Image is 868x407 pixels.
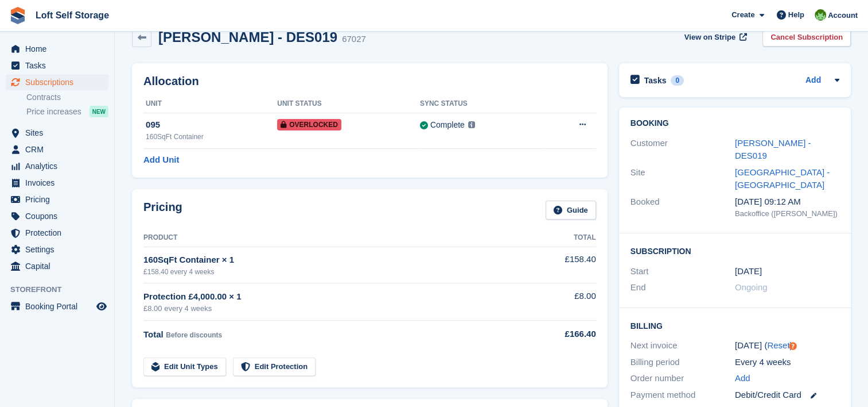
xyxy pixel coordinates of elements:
[630,166,735,192] div: Site
[735,208,839,220] div: Backoffice ([PERSON_NAME])
[828,10,858,21] span: Account
[143,95,277,113] th: Unit
[630,281,735,294] div: End
[671,75,684,86] div: 0
[6,74,108,90] a: menu
[143,153,179,167] a: Add Unit
[735,265,762,278] time: 2024-12-28 01:00:00 UTC
[277,95,420,113] th: Unit Status
[25,74,94,90] span: Subscriptions
[25,57,94,74] span: Tasks
[630,265,735,278] div: Start
[9,7,26,24] img: stora-icon-8386f47178a22dfd0bd8f6a31ec36ba5ce8667c1dd55bd0f319d3a0aa187defe.svg
[143,329,164,339] span: Total
[731,9,754,21] span: Create
[630,372,735,385] div: Order number
[6,191,108,208] a: menu
[143,267,527,277] div: £158.40 every 4 weeks
[158,29,337,45] h2: [PERSON_NAME] - DES019
[25,298,94,314] span: Booking Portal
[630,339,735,352] div: Next invoice
[546,201,596,220] a: Guide
[6,57,108,74] a: menu
[630,137,735,163] div: Customer
[788,341,798,351] div: Tooltip anchor
[630,245,839,256] h2: Subscription
[26,106,81,117] span: Price increases
[6,158,108,174] a: menu
[25,258,94,274] span: Capital
[630,119,839,128] h2: Booking
[166,331,222,339] span: Before discounts
[89,106,108,117] div: NEW
[95,300,108,313] a: Preview store
[143,358,226,377] a: Edit Unit Types
[6,141,108,158] a: menu
[146,132,277,142] div: 160SqFt Container
[735,356,839,369] div: Every 4 weeks
[143,201,182,220] h2: Pricing
[25,225,94,241] span: Protection
[10,284,114,295] span: Storefront
[143,303,527,314] div: £8.00 every 4 weeks
[143,229,527,247] th: Product
[25,158,94,174] span: Analytics
[630,389,735,402] div: Payment method
[684,32,735,43] span: View on Stripe
[735,138,811,161] a: [PERSON_NAME] - DES019
[25,125,94,141] span: Sites
[143,290,527,304] div: Protection £4,000.00 × 1
[815,9,826,21] img: James Johnson
[735,372,750,385] a: Add
[527,283,596,321] td: £8.00
[26,105,108,118] a: Price increases NEW
[6,41,108,57] a: menu
[143,254,527,267] div: 160SqFt Container × 1
[233,358,316,377] a: Edit Protection
[630,320,839,331] h2: Billing
[420,95,543,113] th: Sync Status
[468,121,475,128] img: icon-info-grey-7440780725fd019a000dd9b08b2336e03edf1995a4989e88bcd33f0948082b44.svg
[6,125,108,141] a: menu
[277,119,341,130] span: Overlocked
[630,356,735,369] div: Billing period
[146,118,277,132] div: 095
[6,208,108,224] a: menu
[25,208,94,224] span: Coupons
[805,74,821,87] a: Add
[527,328,596,341] div: £166.40
[735,167,830,190] a: [GEOGRAPHIC_DATA] - [GEOGRAPHIC_DATA]
[25,241,94,258] span: Settings
[762,28,851,47] a: Cancel Subscription
[527,229,596,247] th: Total
[25,141,94,158] span: CRM
[735,195,839,209] div: [DATE] 09:12 AM
[767,340,789,350] a: Reset
[6,175,108,191] a: menu
[735,389,839,402] div: Debit/Credit Card
[644,75,667,86] h2: Tasks
[6,258,108,274] a: menu
[6,225,108,241] a: menu
[25,175,94,191] span: Invoices
[630,195,735,220] div: Booked
[430,119,465,131] div: Complete
[527,247,596,283] td: £158.40
[143,75,596,88] h2: Allocation
[6,298,108,314] a: menu
[680,28,749,47] a: View on Stripe
[788,9,804,21] span: Help
[26,92,108,103] a: Contracts
[342,33,366,46] div: 67027
[31,6,114,25] a: Loft Self Storage
[25,41,94,57] span: Home
[735,282,768,292] span: Ongoing
[735,339,839,352] div: [DATE] ( )
[6,241,108,258] a: menu
[25,191,94,208] span: Pricing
